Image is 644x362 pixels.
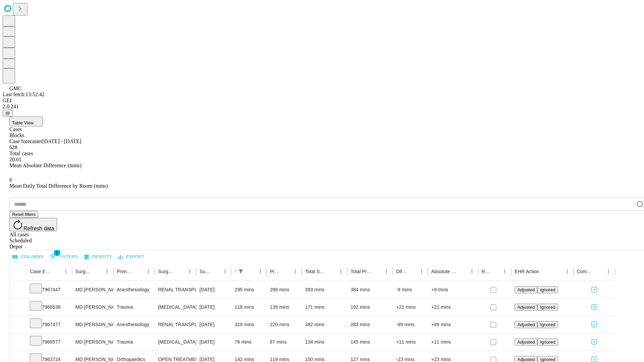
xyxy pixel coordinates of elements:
[158,269,175,274] div: Surgery Name
[431,281,475,298] div: +9 mins
[417,267,426,276] button: Menu
[577,269,594,274] div: Comments
[13,302,23,313] button: Expand
[54,249,60,256] span: 1
[515,269,539,274] div: EHR Action
[83,252,114,262] button: Density
[396,299,425,316] div: +21 mins
[30,269,51,274] div: Case Epic Id
[158,334,193,351] div: [MEDICAL_DATA] GREATER THAN 50SQ CM
[116,252,146,262] button: Export
[30,281,69,298] div: 7967447
[281,267,290,276] button: Sort
[351,334,389,351] div: 145 mins
[305,299,344,316] div: 171 mins
[3,98,641,104] div: GEI
[540,267,549,276] button: Sort
[75,334,110,351] div: MD [PERSON_NAME]
[246,267,256,276] button: Sort
[458,267,467,276] button: Sort
[75,269,92,274] div: Surgeon Name
[431,334,475,351] div: +11 mins
[540,322,555,327] span: Ignored
[75,299,110,316] div: MD [PERSON_NAME]
[540,357,555,362] span: Ignored
[30,334,69,351] div: 7966577
[9,157,21,162] span: 20.61
[562,267,572,276] button: Menu
[236,267,246,276] button: Show filters
[270,316,299,333] div: 220 mins
[158,299,193,316] div: [MEDICAL_DATA]
[235,269,235,274] div: Scheduled In Room Duration
[372,267,382,276] button: Sort
[396,334,425,351] div: +11 mins
[200,269,210,274] div: Surgery Date
[515,321,537,328] button: Adjusted
[270,334,299,351] div: 87 mins
[13,319,23,331] button: Expand
[540,287,555,292] span: Ignored
[305,281,344,298] div: 393 mins
[75,281,110,298] div: MD [PERSON_NAME]
[351,269,372,274] div: Total Predicted Duration
[93,267,102,276] button: Sort
[382,267,391,276] button: Menu
[491,267,500,276] button: Sort
[61,267,70,276] button: Menu
[467,267,477,276] button: Menu
[305,316,344,333] div: 382 mins
[48,251,80,262] button: Show filters
[211,267,220,276] button: Sort
[176,267,185,276] button: Sort
[396,269,407,274] div: Difference
[351,299,389,316] div: 192 mins
[200,316,228,333] div: [DATE]
[9,150,33,156] span: Total cases
[290,267,300,276] button: Menu
[9,85,21,91] span: GMC
[396,281,425,298] div: -9 mins
[42,138,81,144] span: [DATE] - [DATE]
[11,252,45,262] button: Select columns
[220,267,230,276] button: Menu
[537,321,558,328] button: Ignored
[431,299,475,316] div: +21 mins
[396,316,425,333] div: -99 mins
[9,183,108,189] span: Mean Daily Total Difference by Room (mins)
[515,339,537,346] button: Adjusted
[235,281,263,298] div: 295 mins
[351,316,389,333] div: 283 mins
[235,334,263,351] div: 76 mins
[351,281,389,298] div: 384 mins
[117,281,151,298] div: Anesthesiology
[158,316,193,333] div: RENAL TRANSPLANT
[144,267,153,276] button: Menu
[134,267,144,276] button: Sort
[431,269,457,274] div: Absolute Difference
[236,267,246,276] div: 1 active filter
[3,110,13,117] button: @
[515,286,537,293] button: Adjusted
[537,339,558,346] button: Ignored
[235,299,263,316] div: 118 mins
[30,299,69,316] div: 7966538
[9,163,82,168] span: Mean Absolute Difference (mins)
[3,104,641,110] div: 2.0.241
[200,334,228,351] div: [DATE]
[327,267,336,276] button: Sort
[336,267,345,276] button: Menu
[431,316,475,333] div: +99 mins
[102,267,112,276] button: Menu
[9,138,42,144] span: Case forecaster
[12,120,34,125] span: Table View
[500,267,509,276] button: Menu
[235,316,263,333] div: 319 mins
[256,267,265,276] button: Menu
[305,334,344,351] div: 134 mins
[117,299,151,316] div: Trauma
[9,177,12,183] span: 6
[540,340,555,345] span: Ignored
[517,287,535,292] span: Adjusted
[30,316,69,333] div: 7967477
